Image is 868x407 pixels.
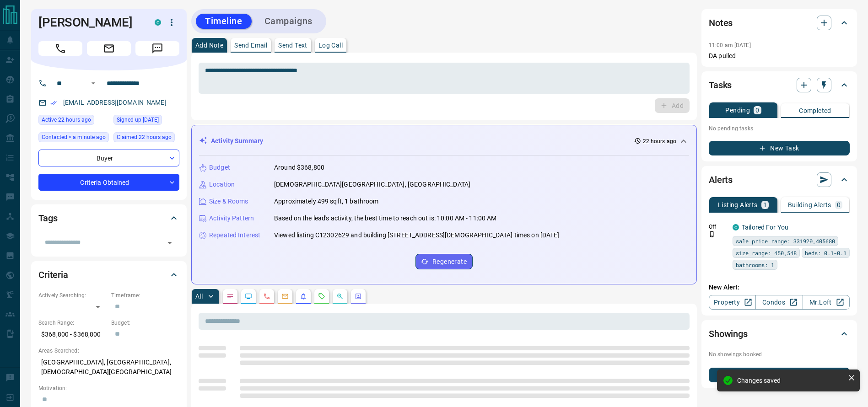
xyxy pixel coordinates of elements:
[709,283,850,292] p: New Alert:
[38,115,109,128] div: Sun Sep 14 2025
[117,115,159,124] span: Signed up [DATE]
[709,172,733,187] h2: Alerts
[718,202,758,208] p: Listing Alerts
[63,99,167,106] a: [EMAIL_ADDRESS][DOMAIN_NAME]
[709,323,850,345] div: Showings
[709,16,733,30] h2: Notes
[725,107,750,113] p: Pending
[38,347,179,355] p: Areas Searched:
[736,236,835,246] span: sale price range: 331920,405680
[255,14,322,29] button: Campaigns
[42,133,106,142] span: Contacted < a minute ago
[415,254,473,269] button: Regenerate
[278,42,307,48] p: Send Text
[38,268,68,282] h2: Criteria
[709,169,850,191] div: Alerts
[318,42,343,48] p: Log Call
[205,67,683,90] textarea: To enrich screen reader interactions, please activate Accessibility in Grammarly extension settings
[111,291,179,300] p: Timeframe:
[155,19,161,26] div: condos.ca
[38,132,109,145] div: Mon Sep 15 2025
[38,174,179,191] div: Criteria Obtained
[355,293,362,300] svg: Agent Actions
[209,197,248,206] p: Size & Rooms
[111,319,179,327] p: Budget:
[263,293,270,300] svg: Calls
[38,211,57,225] h2: Tags
[196,14,252,29] button: Timeline
[195,42,223,48] p: Add Note
[788,202,831,208] p: Building Alerts
[42,115,91,124] span: Active 22 hours ago
[209,163,230,172] p: Budget
[209,180,235,189] p: Location
[799,107,831,114] p: Completed
[643,137,676,145] p: 22 hours ago
[38,264,179,286] div: Criteria
[135,41,179,56] span: Message
[281,293,289,300] svg: Emails
[709,141,850,155] button: New Task
[274,230,560,240] p: Viewed listing C12302629 and building [STREET_ADDRESS][DEMOGRAPHIC_DATA] times on [DATE]
[38,41,82,56] span: Call
[709,231,715,237] svg: Push Notification Only
[274,163,324,172] p: Around $368,800
[117,133,172,142] span: Claimed 22 hours ago
[38,207,179,229] div: Tags
[195,293,203,300] p: All
[38,355,179,380] p: [GEOGRAPHIC_DATA], [GEOGRAPHIC_DATA], [DEMOGRAPHIC_DATA][GEOGRAPHIC_DATA]
[38,319,107,327] p: Search Range:
[88,78,99,89] button: Open
[245,293,252,300] svg: Lead Browsing Activity
[209,214,254,223] p: Activity Pattern
[113,115,179,128] div: Tue May 17 2022
[709,295,756,310] a: Property
[709,327,748,341] h2: Showings
[38,327,107,342] p: $368,800 - $368,800
[736,260,774,269] span: bathrooms: 1
[737,377,844,384] div: Changes saved
[113,132,179,145] div: Sun Sep 14 2025
[709,51,850,61] p: DA pulled
[87,41,131,56] span: Email
[300,293,307,300] svg: Listing Alerts
[199,133,689,150] div: Activity Summary22 hours ago
[38,291,107,300] p: Actively Searching:
[709,122,850,135] p: No pending tasks
[318,293,325,300] svg: Requests
[803,295,850,310] a: Mr.Loft
[755,107,759,113] p: 0
[709,12,850,34] div: Notes
[209,230,260,240] p: Repeated Interest
[38,150,179,166] div: Buyer
[755,295,803,310] a: Condos
[709,42,751,48] p: 11:00 am [DATE]
[763,202,767,208] p: 1
[709,223,727,231] p: Off
[709,368,850,382] button: New Showing
[274,180,470,189] p: [DEMOGRAPHIC_DATA][GEOGRAPHIC_DATA], [GEOGRAPHIC_DATA]
[742,224,788,231] a: Tailored For You
[837,202,841,208] p: 0
[336,293,344,300] svg: Opportunities
[38,15,141,30] h1: [PERSON_NAME]
[234,42,267,48] p: Send Email
[50,100,57,106] svg: Email Verified
[274,214,497,223] p: Based on the lead's activity, the best time to reach out is: 10:00 AM - 11:00 AM
[274,197,378,206] p: Approximately 499 sqft, 1 bathroom
[709,74,850,96] div: Tasks
[733,224,739,230] div: condos.ca
[736,248,797,257] span: size range: 450,548
[38,384,179,392] p: Motivation:
[709,350,850,359] p: No showings booked
[226,293,234,300] svg: Notes
[709,78,732,92] h2: Tasks
[211,136,263,146] p: Activity Summary
[805,248,846,257] span: beds: 0.1-0.1
[163,236,176,249] button: Open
